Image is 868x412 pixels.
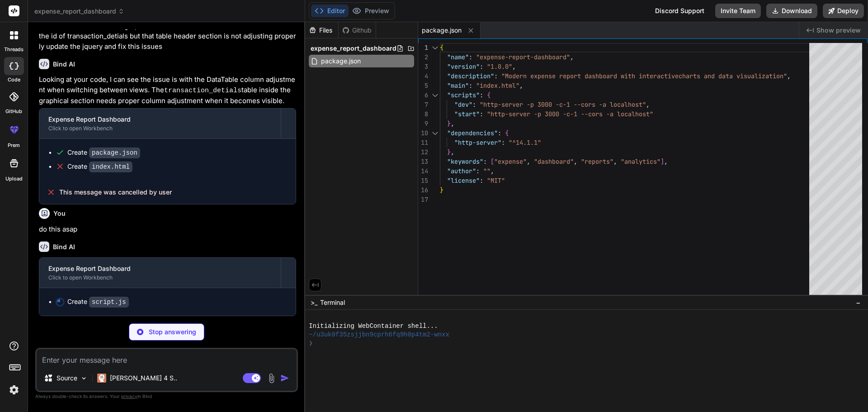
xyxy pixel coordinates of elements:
span: ❯ [309,339,313,348]
div: Expense Report Dashboard [48,264,272,273]
label: code [8,76,20,84]
span: , [570,53,574,61]
div: 8 [418,109,428,119]
div: Click to collapse the range. [429,128,441,138]
span: , [613,157,617,166]
span: { [505,129,509,137]
span: "Modern expense report dashboard with interactive [501,72,679,80]
div: Click to open Workbench [48,125,272,132]
span: "index.html" [476,81,519,90]
span: : [469,53,472,61]
code: script.js [89,297,129,308]
span: : [483,157,487,166]
span: , [574,157,577,166]
span: package.json [320,56,362,66]
img: Pick Models [80,374,88,382]
span: "license" [447,176,480,185]
span: : [469,81,472,90]
span: expense_report_dashboard [34,7,124,16]
span: : [494,72,498,80]
span: "dev" [454,100,472,109]
span: , [664,157,668,166]
code: package.json [89,147,140,158]
p: i am using this code and i used the jquery for hide and shwoing the graphical and table view but ... [39,11,296,52]
img: settings [6,382,22,398]
span: : [472,100,476,109]
h6: Bind AI [53,242,75,251]
img: icon [280,374,289,383]
label: Upload [5,175,23,183]
div: 13 [418,157,428,166]
span: Initializing WebContainer shell... [309,322,438,331]
span: "dependencies" [447,129,498,137]
div: 12 [418,147,428,157]
span: "scripts" [447,91,480,99]
span: , [491,167,494,175]
span: "dashboard" [534,157,574,166]
span: , [512,62,516,71]
span: − [856,298,861,307]
label: GitHub [5,108,22,115]
span: { [487,91,491,99]
div: Click to collapse the range. [429,43,441,52]
span: "MIT" [487,176,505,185]
span: , [451,148,454,156]
span: >_ [311,298,317,307]
span: "http-server -p 3000 -c-1 --cors -a localhost" [480,100,646,109]
span: "keywords" [447,157,483,166]
span: "http-server -p 3000 -c-1 --cors -a localhost" [487,110,653,118]
span: package.json [422,26,462,35]
span: : [480,62,483,71]
span: expense_report_dashboard [311,44,396,53]
span: } [440,186,443,194]
p: Stop answering [149,327,196,336]
div: Expense Report Dashboard [48,115,272,124]
h6: You [53,209,66,218]
div: Click to open Workbench [48,274,272,281]
span: charts and data visualization" [679,72,787,80]
span: "start" [454,110,480,118]
span: [ [491,157,494,166]
span: "^14.1.1" [509,138,541,147]
span: "http-server" [454,138,501,147]
p: Looking at your code, I can see the issue is with the DataTable column adjustment when switching ... [39,75,296,106]
div: Files [305,26,338,35]
label: threads [4,46,24,53]
button: − [854,295,863,310]
div: Create [67,297,129,307]
span: "description" [447,72,494,80]
div: Create [67,148,140,157]
span: "analytics" [621,157,660,166]
span: , [646,100,650,109]
div: Github [339,26,376,35]
span: } [447,119,451,128]
div: 10 [418,128,428,138]
img: attachment [266,373,277,384]
span: { [440,43,443,52]
span: "expense-report-dashboard" [476,53,570,61]
div: 16 [418,185,428,195]
span: "version" [447,62,480,71]
span: Show preview [816,26,861,35]
p: [PERSON_NAME] 4 S.. [110,374,177,383]
span: Terminal [320,298,345,307]
span: ] [660,157,664,166]
div: 1 [418,43,428,52]
code: transaction_detials [164,87,241,95]
div: 14 [418,166,428,176]
div: 15 [418,176,428,185]
div: 2 [418,52,428,62]
span: , [527,157,530,166]
button: Deploy [823,4,864,18]
div: 3 [418,62,428,71]
span: : [501,138,505,147]
div: 17 [418,195,428,204]
button: Invite Team [715,4,761,18]
span: : [480,176,483,185]
label: prem [8,142,20,149]
span: , [451,119,454,128]
span: ~/u3uk0f35zsjjbn9cprh6fq9h0p4tm2-wnxx [309,331,449,339]
span: "name" [447,53,469,61]
h6: Bind AI [53,60,75,69]
button: Download [766,4,817,18]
